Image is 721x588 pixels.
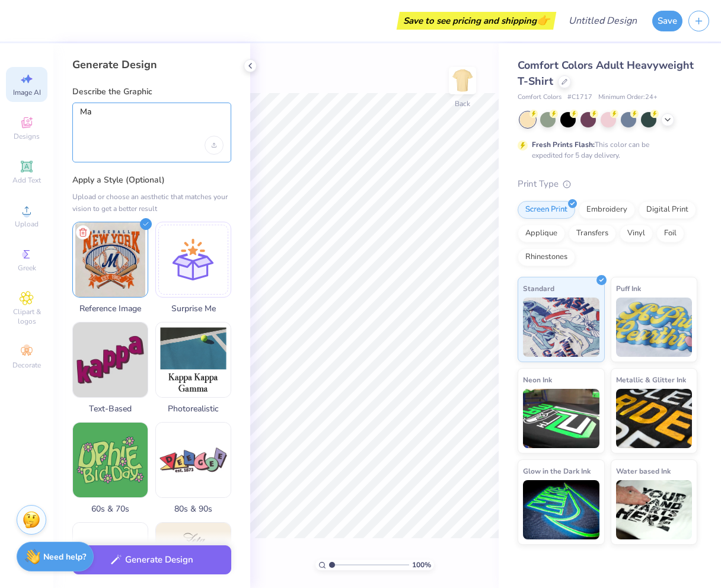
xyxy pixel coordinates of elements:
[455,98,470,109] div: Back
[205,136,224,155] div: Upload image
[518,201,575,219] div: Screen Print
[532,140,595,149] strong: Fresh Prints Flash:
[518,177,697,191] div: Print Type
[72,503,148,515] span: 60s & 70s
[567,92,592,103] span: # C1717
[12,175,41,185] span: Add Text
[616,389,693,448] img: Metallic & Glitter Ink
[156,423,231,497] img: 80s & 90s
[620,225,653,242] div: Vinyl
[523,465,591,477] span: Glow in the Dark Ink
[616,298,693,357] img: Puff Ink
[569,225,616,242] div: Transfers
[72,191,231,215] div: Upload or choose an aesthetic that matches your vision to get a better result
[72,57,231,72] div: Generate Design
[652,11,682,31] button: Save
[518,58,694,88] span: Comfort Colors Adult Heavyweight T-Shirt
[518,225,565,242] div: Applique
[73,222,148,297] img: Upload reference
[523,298,599,357] img: Standard
[155,302,231,315] span: Surprise Me
[559,9,646,33] input: Untitled Design
[12,360,41,370] span: Decorate
[18,263,36,273] span: Greek
[6,307,47,326] span: Clipart & logos
[616,373,686,386] span: Metallic & Glitter Ink
[155,503,231,515] span: 80s & 90s
[616,465,671,477] span: Water based Ink
[72,86,231,98] label: Describe the Graphic
[73,423,148,497] img: 60s & 70s
[72,302,148,315] span: Reference Image
[639,201,696,219] div: Digital Print
[523,282,554,295] span: Standard
[532,139,678,161] div: This color can be expedited for 5 day delivery.
[156,322,231,397] img: Photorealistic
[72,545,231,574] button: Generate Design
[518,248,575,266] div: Rhinestones
[400,12,553,30] div: Save to see pricing and shipping
[412,560,431,570] span: 100 %
[13,88,41,97] span: Image AI
[451,69,474,92] img: Back
[616,282,641,295] span: Puff Ink
[43,551,86,563] strong: Need help?
[523,480,599,539] img: Glow in the Dark Ink
[579,201,635,219] div: Embroidery
[72,402,148,415] span: Text-Based
[518,92,562,103] span: Comfort Colors
[15,219,39,229] span: Upload
[656,225,684,242] div: Foil
[14,132,40,141] span: Designs
[72,174,231,186] label: Apply a Style (Optional)
[616,480,693,539] img: Water based Ink
[523,389,599,448] img: Neon Ink
[537,13,550,27] span: 👉
[80,107,224,136] textarea: Ma
[523,373,552,386] span: Neon Ink
[155,402,231,415] span: Photorealistic
[598,92,658,103] span: Minimum Order: 24 +
[73,322,148,397] img: Text-Based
